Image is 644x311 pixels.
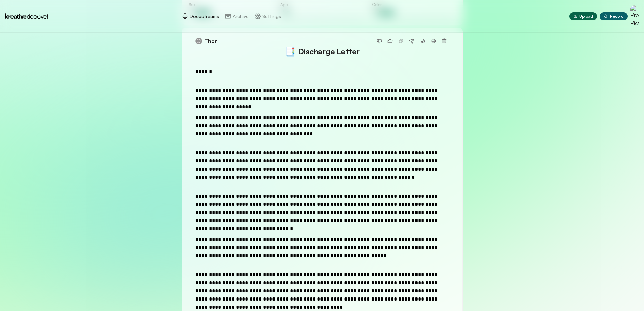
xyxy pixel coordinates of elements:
button: Upload [569,12,597,20]
span: emoji [285,46,295,57]
p: Docustreams [190,13,219,20]
p: Archive [233,13,249,20]
button: Record [600,12,628,20]
a: Docustreams [182,13,219,20]
img: Unknown avatar photo [195,38,202,44]
h2: Discharge Letter [195,46,449,57]
span: Thor [204,37,217,45]
a: Archive [224,13,249,20]
span: Record [610,14,624,19]
img: Profile Picture [630,5,639,27]
a: Settings [254,13,281,20]
p: Settings [262,13,281,20]
span: Upload [579,14,593,19]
